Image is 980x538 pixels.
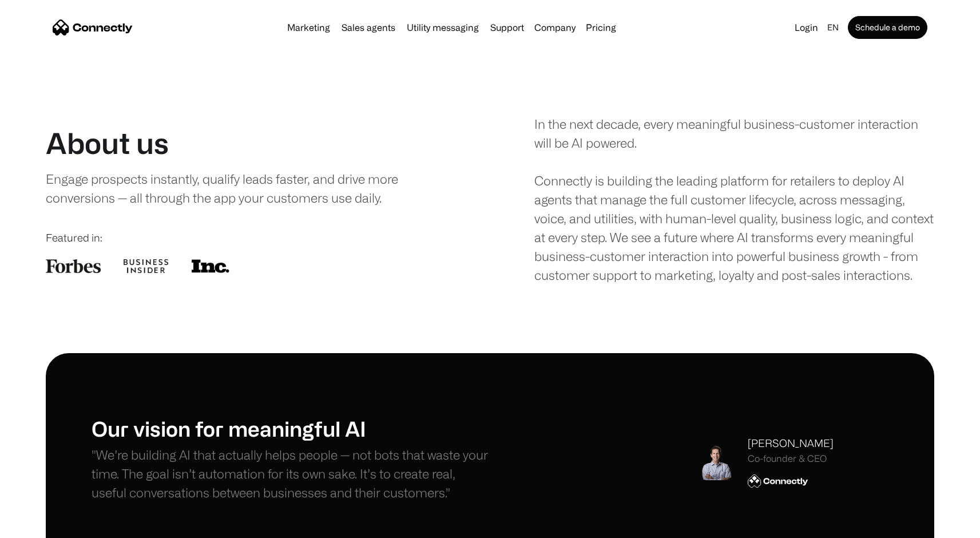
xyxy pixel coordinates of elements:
a: Login [790,19,823,35]
div: Featured in: [46,230,446,246]
div: In the next decade, every meaningful business-customer interaction will be AI powered. Connectly ... [534,114,934,284]
a: Utility messaging [402,23,483,32]
a: Schedule a demo [848,16,927,39]
aside: Language selected: English [11,517,69,534]
a: home [53,19,133,36]
div: Company [531,19,579,35]
h1: Our vision for meaningful AI [92,416,490,441]
div: Engage prospects instantly, qualify leads faster, and drive more conversions — all through the ap... [46,169,426,207]
p: "We’re building AI that actually helps people — not bots that waste your time. The goal isn’t aut... [92,445,490,502]
a: Sales agents [337,23,400,32]
a: Pricing [581,23,621,32]
div: [PERSON_NAME] [748,436,834,451]
div: en [827,19,839,35]
div: en [823,19,846,35]
ul: Language list [23,518,69,534]
div: Company [534,19,576,35]
a: Marketing [283,23,335,32]
div: Co-founder & CEO [748,453,834,464]
a: Support [486,23,529,32]
h1: About us [46,126,169,160]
